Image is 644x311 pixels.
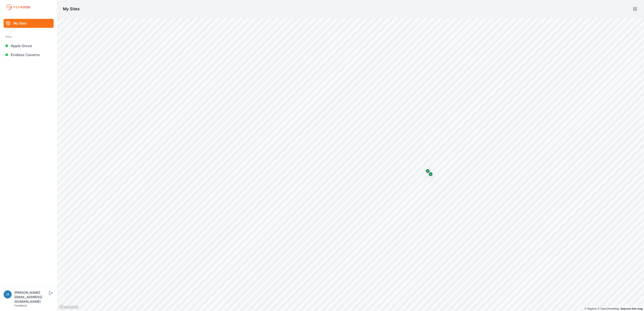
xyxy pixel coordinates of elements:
[584,307,597,310] a: Mapbox
[57,18,644,311] canvas: Map
[423,166,432,175] div: Map marker
[4,41,54,50] a: Apple Grove
[59,304,79,310] a: Mapbox logo
[63,6,80,12] h1: My Sites
[598,307,619,310] a: OpenStreetMap
[621,307,643,310] a: Map feedback
[14,304,27,307] a: Feedback
[5,34,52,39] div: Sites
[4,19,54,28] a: My Sites
[14,290,48,304] div: [PERSON_NAME][EMAIL_ADDRESS][DOMAIN_NAME]
[4,290,12,298] img: jakub.przychodzien@energix-group.com
[4,50,54,59] a: Endless Caverns
[5,4,31,11] img: Nevados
